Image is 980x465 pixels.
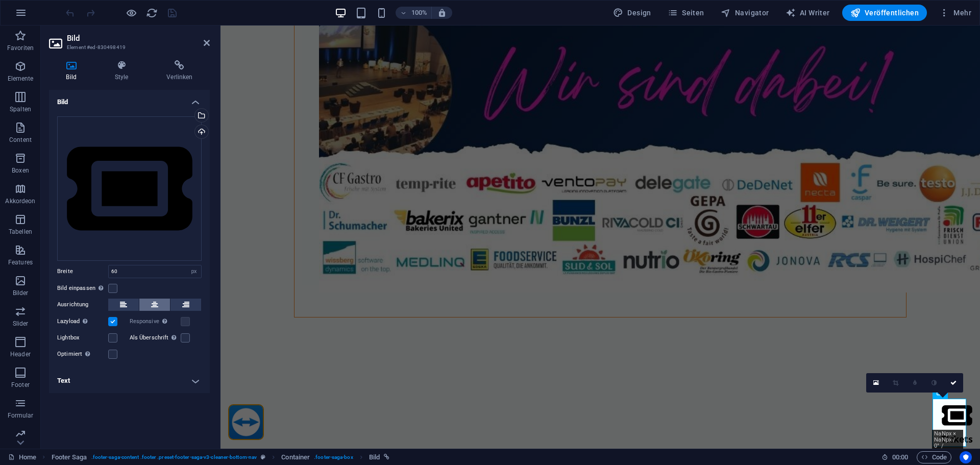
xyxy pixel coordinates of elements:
[892,451,908,463] span: 00 00
[369,451,380,463] span: Klick zum Auswählen. Doppelklick zum Bearbeiten
[668,8,704,18] span: Seiten
[917,451,951,463] button: Code
[146,7,158,19] i: Seite neu laden
[57,348,108,360] label: Optimiert
[57,332,108,344] label: Lightbox
[67,34,210,43] h2: Bild
[57,116,202,261] div: ticket-solid-full-KpNcILSBPy9Oy2FVFdDLuA.svg
[57,315,108,328] label: Lazyload
[717,5,773,21] button: Navigator
[881,451,909,463] h6: Session-Zeit
[13,320,29,328] p: Slider
[939,8,971,18] span: Mehr
[281,451,310,463] span: Klick zum Auswählen. Doppelklick zum Bearbeiten
[125,7,137,19] button: Klicke hier, um den Vorschau-Modus zu verlassen
[609,5,655,21] button: Design
[11,381,30,389] p: Footer
[396,7,432,19] button: 100%
[49,369,210,393] h4: Text
[613,8,651,18] span: Design
[5,197,35,205] p: Akkordeon
[384,454,389,460] i: Element ist verlinkt
[7,44,34,52] p: Favoriten
[130,315,181,328] label: Responsive
[664,5,708,21] button: Seiten
[786,8,830,18] span: AI Writer
[57,282,108,295] label: Bild einpassen
[8,258,33,266] p: Features
[850,8,919,18] span: Veröffentlichen
[8,451,36,463] a: Klick, um Auswahl aufzuheben. Doppelklick öffnet Seitenverwaltung
[437,8,447,17] i: Bei Größenänderung Zoomstufe automatisch an das gewählte Gerät anpassen.
[9,228,32,236] p: Tabellen
[9,136,32,144] p: Content
[49,60,97,82] h4: Bild
[261,454,265,460] i: Dieses Element ist ein anpassbares Preset
[91,451,257,463] span: . footer-saga-content .footer .preset-footer-saga-v3-cleaner-bottom-nav
[886,373,905,393] a: Ausschneide-Modus
[721,8,769,18] span: Navigator
[57,299,108,311] label: Ausrichtung
[57,268,108,274] label: Breite
[13,289,29,297] p: Bilder
[924,373,944,393] a: Graustufen
[49,90,210,108] h4: Bild
[97,60,150,82] h4: Style
[10,105,31,113] p: Spalten
[905,373,924,393] a: Weichzeichnen
[866,373,886,393] a: Wähle aus deinen Dateien, Stockfotos oder lade Dateien hoch
[935,5,975,21] button: Mehr
[944,373,963,393] a: Bestätigen ( Strg ⏎ )
[314,451,353,463] span: . footer-saga-box
[609,5,655,21] div: Design (Strg+Alt+Y)
[8,411,34,420] p: Formular
[842,5,927,21] button: Veröffentlichen
[150,60,210,82] h4: Verlinken
[960,451,972,463] button: Usercentrics
[12,166,29,175] p: Boxen
[145,7,158,19] button: reload
[67,43,189,52] h3: Element #ed-830498419
[10,350,31,358] p: Header
[130,332,181,344] label: Als Überschrift
[781,5,834,21] button: AI Writer
[52,451,390,463] nav: breadcrumb
[52,451,87,463] span: Klick zum Auswählen. Doppelklick zum Bearbeiten
[899,453,901,461] span: :
[921,451,947,463] span: Code
[411,7,427,19] h6: 100%
[8,75,34,83] p: Elemente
